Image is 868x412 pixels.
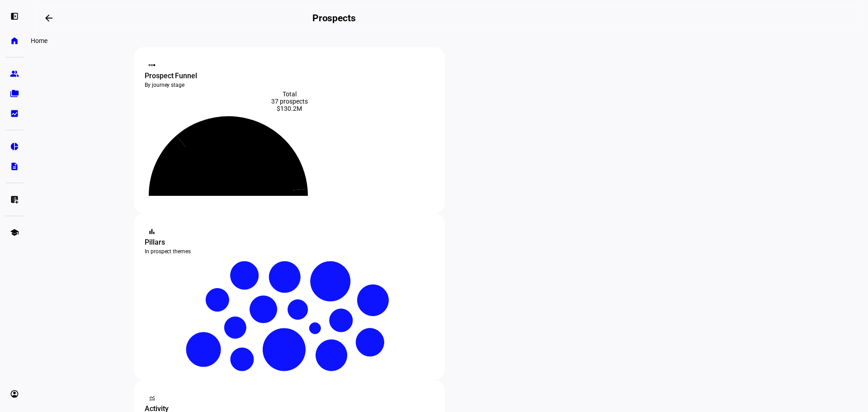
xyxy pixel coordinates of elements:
[5,85,24,103] a: folder_copy
[5,32,24,50] a: home
[10,89,19,98] eth-mat-symbol: folder_copy
[10,228,19,237] eth-mat-symbol: school
[147,227,156,236] mat-icon: bar_chart
[5,137,24,156] a: pie_chart
[5,104,24,123] a: bid_landscape
[10,109,19,118] eth-mat-symbol: bid_landscape
[145,98,434,105] div: 37 prospects
[145,90,434,98] div: Total
[10,142,19,151] eth-mat-symbol: pie_chart
[43,13,54,24] mat-icon: arrow_backwards
[312,13,356,24] h2: Prospects
[147,61,156,70] mat-icon: steppers
[10,162,19,171] eth-mat-symbol: description
[145,237,434,248] div: Pillars
[10,389,19,398] eth-mat-symbol: account_circle
[147,393,156,403] mat-icon: monitoring
[145,248,434,255] div: In prospect themes
[10,36,19,45] eth-mat-symbol: home
[145,71,434,81] div: Prospect Funnel
[5,157,24,175] a: description
[145,105,434,112] div: $130.2M
[10,69,19,78] eth-mat-symbol: group
[27,35,51,46] div: Home
[5,65,24,83] a: group
[10,12,19,21] eth-mat-symbol: left_panel_open
[10,195,19,204] eth-mat-symbol: list_alt_add
[145,81,434,89] div: By journey stage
